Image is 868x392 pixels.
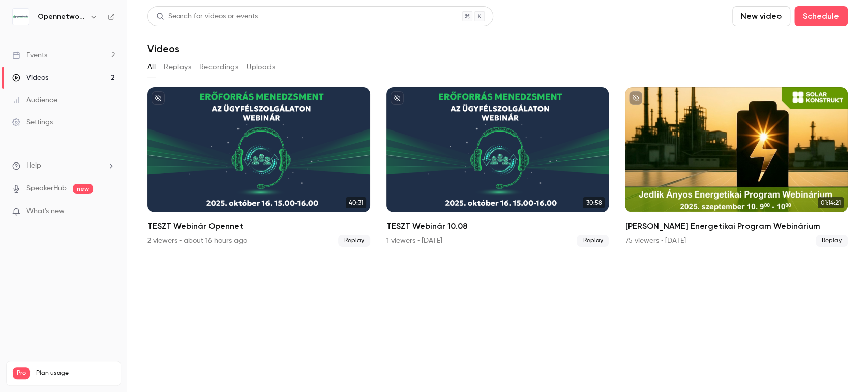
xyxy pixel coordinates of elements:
button: unpublished [391,91,404,105]
button: unpublished [629,91,642,105]
span: Replay [816,235,848,247]
h1: Videos [147,43,179,55]
span: Help [26,160,41,171]
a: SpeakerHub [26,183,67,194]
span: 30:58 [583,197,605,208]
span: new [73,184,93,194]
a: 40:31TESZT Webinár Opennet2 viewers • about 16 hours agoReplay [147,87,370,247]
span: 01:14:21 [818,197,844,208]
div: Audience [12,95,57,105]
li: Jedlik Ányos Energetikai Program Webinárium [625,87,848,247]
h2: [PERSON_NAME] Energetikai Program Webinárium [625,220,848,233]
li: help-dropdown-opener [12,160,115,171]
a: 30:58TESZT Webinár 10.081 viewers • [DATE]Replay [386,87,609,247]
button: All [147,59,156,75]
li: TESZT Webinár Opennet [147,87,370,247]
a: 01:14:21[PERSON_NAME] Energetikai Program Webinárium75 viewers • [DATE]Replay [625,87,848,247]
div: Search for videos or events [156,11,258,22]
button: unpublished [152,91,165,105]
ul: Videos [147,87,848,247]
span: Replay [577,235,609,247]
span: Pro [13,367,30,379]
div: Settings [12,117,53,127]
button: Recordings [199,59,238,75]
span: 40:31 [346,197,366,208]
button: New video [732,6,790,26]
div: 75 viewers • [DATE] [625,236,685,246]
div: Events [12,50,47,60]
span: What's new [26,206,65,217]
span: Plan usage [36,369,114,377]
div: 1 viewers • [DATE] [386,236,442,246]
span: Replay [338,235,370,247]
section: Videos [147,6,848,386]
h2: TESZT Webinár 10.08 [386,220,609,233]
button: Replays [164,59,191,75]
div: 2 viewers • about 16 hours ago [147,236,247,246]
img: Opennetworks Kft. [13,9,29,25]
iframe: Noticeable Trigger [103,207,115,216]
li: TESZT Webinár 10.08 [386,87,609,247]
h6: Opennetworks Kft. [38,12,85,22]
button: Schedule [794,6,848,26]
button: Uploads [247,59,275,75]
h2: TESZT Webinár Opennet [147,220,370,233]
div: Videos [12,73,48,83]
